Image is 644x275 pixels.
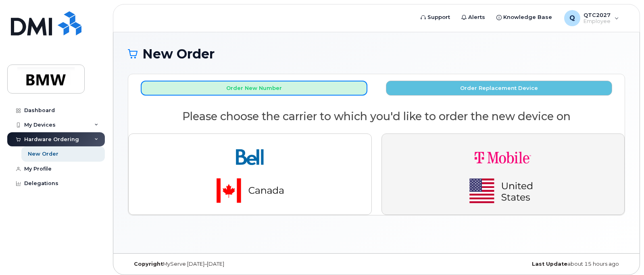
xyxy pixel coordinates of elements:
[128,261,294,267] div: MyServe [DATE]–[DATE]
[386,81,613,96] button: Order Replacement Device
[532,261,567,267] strong: Last Update
[128,110,625,123] h2: Please choose the carrier to which you'd like to order the new device on
[459,261,625,267] div: about 15 hours ago
[446,140,559,208] img: t-mobile-78392d334a420d5b7f0e63d4fa81f6287a21d394dc80d677554bb55bbab1186f.png
[134,261,163,267] strong: Copyright
[194,140,306,208] img: bell-18aeeabaf521bd2b78f928a02ee3b89e57356879d39bd386a17a7cccf8069aed.png
[128,47,625,61] h1: New Order
[141,81,367,96] button: Order New Number
[609,240,638,269] iframe: Messenger Launcher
